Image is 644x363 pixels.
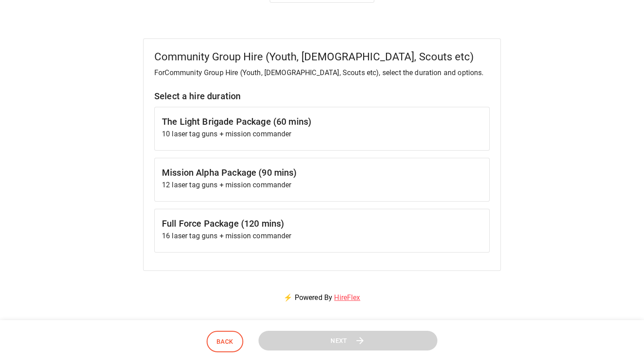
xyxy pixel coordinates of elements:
a: HireFlex [334,293,360,302]
p: For Community Group Hire (Youth, [DEMOGRAPHIC_DATA], Scouts etc) , select the duration and options. [154,68,490,78]
button: Back [207,331,243,353]
span: Next [330,335,347,346]
p: 10 laser tag guns + mission commander [162,129,482,139]
h6: The Light Brigade Package (60 mins) [162,114,482,129]
button: Next [258,331,437,351]
p: 16 laser tag guns + mission commander [162,231,482,241]
p: ⚡ Powered By [273,282,371,314]
h5: Community Group Hire (Youth, [DEMOGRAPHIC_DATA], Scouts etc) [154,50,490,64]
h6: Full Force Package (120 mins) [162,216,482,231]
p: 12 laser tag guns + mission commander [162,180,482,190]
span: Back [216,336,233,347]
h6: Mission Alpha Package (90 mins) [162,165,482,180]
h6: Select a hire duration [154,89,490,103]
